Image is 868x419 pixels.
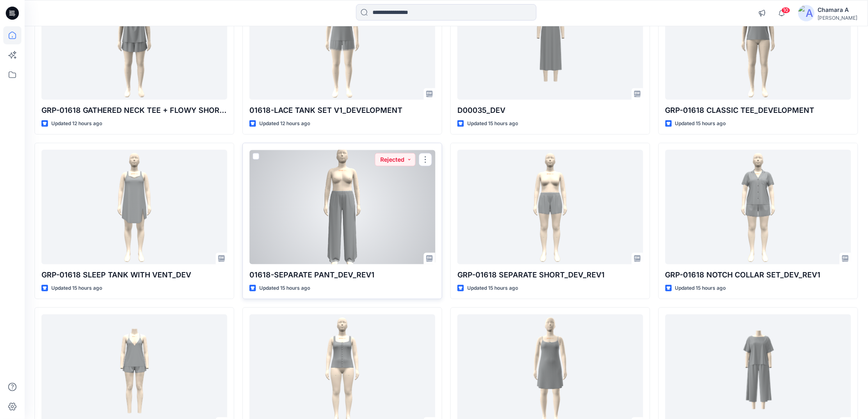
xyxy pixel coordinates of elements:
[249,269,435,281] p: 01618-SEPARATE PANT_DEV_REV1
[249,150,435,264] a: 01618-SEPARATE PANT_DEV_REV1
[249,105,435,116] p: 01618-LACE TANK SET V1_DEVELOPMENT
[457,269,643,281] p: GRP-01618 SEPARATE SHORT_DEV_REV1
[781,7,790,14] span: 10
[818,5,858,15] div: Chamara A
[665,269,851,281] p: GRP-01618 NOTCH COLLAR SET_DEV_REV1
[51,284,102,293] p: Updated 15 hours ago
[675,119,726,128] p: Updated 15 hours ago
[457,105,643,116] p: D00035_DEV
[259,119,310,128] p: Updated 12 hours ago
[259,284,310,293] p: Updated 15 hours ago
[467,119,518,128] p: Updated 15 hours ago
[41,269,227,281] p: GRP-01618 SLEEP TANK WITH VENT_DEV
[457,150,643,264] a: GRP-01618 SEPARATE SHORT_DEV_REV1
[798,5,815,21] img: avatar
[51,119,102,128] p: Updated 12 hours ago
[665,150,851,264] a: GRP-01618 NOTCH COLLAR SET_DEV_REV1
[467,284,518,293] p: Updated 15 hours ago
[41,150,227,264] a: GRP-01618 SLEEP TANK WITH VENT_DEV
[675,284,726,293] p: Updated 15 hours ago
[41,105,227,116] p: GRP-01618 GATHERED NECK TEE + FLOWY SHORT_DEVELOPMENT
[818,15,858,21] div: [PERSON_NAME]
[665,105,851,116] p: GRP-01618 CLASSIC TEE_DEVELOPMENT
